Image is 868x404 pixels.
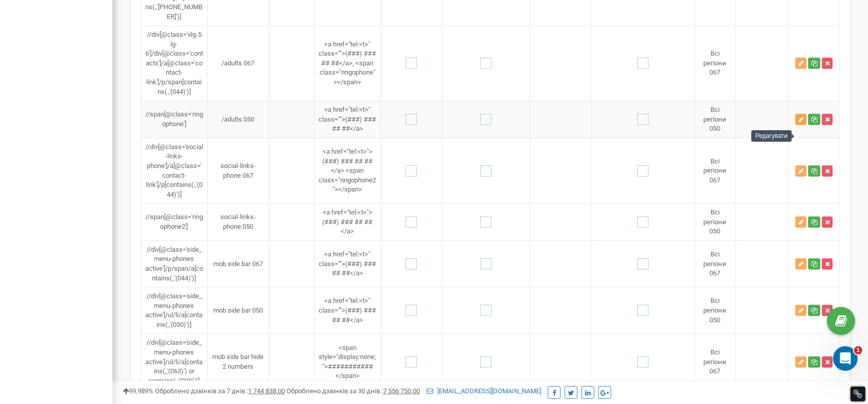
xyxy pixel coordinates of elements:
[695,241,735,287] td: Всі регіони 067
[208,288,269,334] td: mob side bar 050
[314,138,381,203] td: <a href="tel:<t>">(###) ### ## ##</a> <span class="ringophone2"></span>
[141,288,208,334] td: //div[@class='side_menu-phones active']/ul/li/a[contains(.,'(050)')]
[833,346,858,371] iframe: Intercom live chat
[208,138,269,203] td: social-links-phone 067
[383,387,420,395] u: 7 556 750,00
[314,288,381,334] td: <a href="tel:<t>" class="">(###) ### ## ##</a>
[208,101,269,138] td: /adults 050
[751,130,792,142] div: Редагувати
[141,204,208,241] td: //span[@class='ringophone2']
[695,138,735,203] td: Всі регіони 067
[208,26,269,101] td: /adults 067
[314,334,381,390] td: <span style="display:none;">###########</span>
[141,138,208,203] td: //div[@class='social-links-phone']/a[@class='contact-link']/p[contains(.,'(044)')]
[208,204,269,241] td: social-links-phone 050
[208,241,269,287] td: mob side bar 067
[314,26,381,101] td: <a href="tel:<t>" class="">(###) ### ## ##</a>, <span class="ringophone"></span>
[853,389,863,399] div: Restore Info Box &#10;&#10;NoFollow Info:&#10; META-Robots NoFollow: &#09;false&#10; META-Robots ...
[248,387,285,395] u: 1 744 838,00
[141,241,208,287] td: //div[@class='side_menu-phones active']/p/span/a[contains(.,'(044)')]
[141,101,208,138] td: //span[@class='ringophone']
[208,334,269,390] td: mob side bar hide 2 numbers
[695,288,735,334] td: Всі регіони 050
[695,204,735,241] td: Всі регіони 050
[854,346,862,354] span: 1
[286,387,420,395] span: Оброблено дзвінків за 30 днів :
[314,241,381,287] td: <a href="tel:<t>" class="">(###) ### ## ##</a>
[141,26,208,101] td: //div[@class='xlg-5 lg-6']/div[@class='contacts']/a[@class='contact-link']/p/span[contains(.,'(04...
[427,387,541,395] a: [EMAIL_ADDRESS][DOMAIN_NAME]
[123,387,153,395] span: 99,989%
[314,101,381,138] td: <a href="tel:<t>" class="">(###) ### ## ##</a>
[695,334,735,390] td: Всі регіони 067
[695,101,735,138] td: Всі регіони 050
[155,387,285,395] span: Оброблено дзвінків за 7 днів :
[314,204,381,241] td: <a href="tel:<t>">(###) ### ## ##</a>
[695,26,735,101] td: Всі регіони 067
[141,334,208,390] td: //div[@class='side_menu-phones active']/ul/li/a[contains(.,'(063)') or contains(.,'(098)')]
